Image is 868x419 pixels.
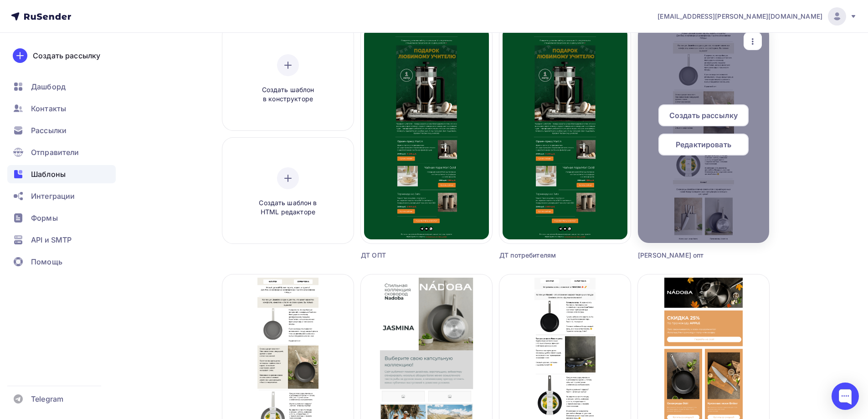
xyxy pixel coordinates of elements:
a: Дашборд [7,78,116,96]
div: Создать рассылку [33,50,100,61]
a: Отправители [7,143,116,161]
div: ДТ ОПТ [361,251,459,260]
a: Шаблоны [7,165,116,183]
span: Контакты [31,103,66,114]
div: ДТ потребителям [499,251,598,260]
a: Контакты [7,99,116,118]
span: [EMAIL_ADDRESS][PERSON_NAME][DOMAIN_NAME] [657,12,822,21]
span: Telegram [31,393,63,404]
span: API и SMTP [31,234,72,245]
span: Создать шаблон в HTML редакторе [245,198,331,217]
span: Создать шаблон в конструкторе [245,85,331,104]
span: Формы [31,212,58,223]
span: Дашборд [31,81,66,92]
span: Создать рассылку [669,110,738,121]
span: Рассылки [31,125,67,136]
span: Интеграции [31,191,75,202]
span: Помощь [31,256,62,267]
span: Отправители [31,147,79,158]
a: Рассылки [7,121,116,140]
div: [PERSON_NAME] опт [638,251,736,260]
span: Редактировать [676,139,731,150]
a: [EMAIL_ADDRESS][PERSON_NAME][DOMAIN_NAME] [657,7,857,26]
a: Формы [7,209,116,227]
span: Шаблоны [31,169,66,180]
